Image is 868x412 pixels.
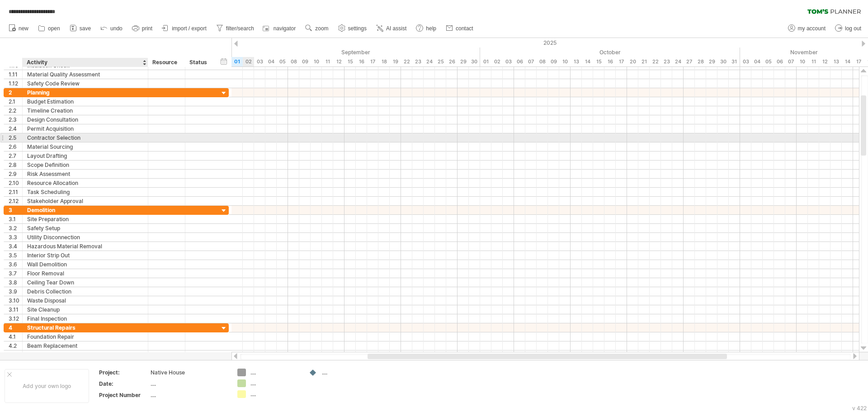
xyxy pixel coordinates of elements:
div: 3.1 [9,215,22,223]
div: Foundation Repair [27,332,143,341]
div: Thursday, 13 November 2025 [830,57,842,66]
div: 1.11 [9,70,22,79]
span: zoom [315,25,328,32]
div: Wednesday, 1 October 2025 [480,57,491,66]
a: help [414,23,439,34]
a: settings [336,23,369,34]
div: Demolition [27,206,143,214]
span: my account [798,25,826,32]
div: Status [189,58,209,67]
div: 2.10 [9,179,22,187]
span: contact [456,25,473,32]
div: Monday, 20 October 2025 [627,57,638,66]
div: Debris Collection [27,287,143,296]
div: Tuesday, 11 November 2025 [808,57,819,66]
div: Friday, 3 October 2025 [503,57,514,66]
div: Budget Estimation [27,97,143,106]
div: Planning [27,88,143,97]
div: 4.1 [9,332,22,341]
div: 2.8 [9,161,22,169]
a: undo [98,23,125,34]
div: Thursday, 30 October 2025 [717,57,729,66]
div: September 2025 [231,47,480,57]
div: 3.6 [9,260,22,269]
span: log out [845,25,861,32]
div: 2.1 [9,97,22,106]
a: print [130,23,155,34]
div: Wednesday, 3 September 2025 [254,57,265,66]
div: Structural Repairs [27,323,143,332]
a: open [36,23,63,34]
div: Hazardous Material Removal [27,242,143,251]
div: Final Inspection [27,314,143,323]
div: Risk Assessment [27,170,143,178]
div: Joist Reinforcement [27,350,143,359]
a: import / export [160,23,209,34]
div: Friday, 5 September 2025 [277,57,288,66]
div: Design Consultation [27,115,143,124]
div: Thursday, 11 September 2025 [322,57,333,66]
div: Tuesday, 21 October 2025 [638,57,650,66]
div: Friday, 31 October 2025 [729,57,740,66]
div: Waste Disposal [27,296,143,305]
div: 2.5 [9,133,22,142]
div: 3.3 [9,233,22,242]
div: Permit Acquisition [27,124,143,133]
div: Tuesday, 16 September 2025 [356,57,367,66]
div: Monday, 13 October 2025 [571,57,582,66]
div: 3.11 [9,305,22,314]
div: 3.7 [9,269,22,278]
div: Friday, 19 September 2025 [390,57,401,66]
div: Thursday, 25 September 2025 [435,57,446,66]
span: help [426,25,436,32]
div: Thursday, 9 October 2025 [548,57,559,66]
div: Wednesday, 5 November 2025 [763,57,774,66]
div: Thursday, 16 October 2025 [604,57,616,66]
div: Monday, 3 November 2025 [740,57,751,66]
div: Friday, 17 October 2025 [616,57,627,66]
div: Tuesday, 7 October 2025 [525,57,537,66]
a: filter/search [214,23,257,34]
div: 3.9 [9,287,22,296]
div: Tuesday, 14 October 2025 [582,57,593,66]
a: my account [786,23,828,34]
div: Tuesday, 4 November 2025 [751,57,763,66]
div: 4 [9,323,22,332]
div: Interior Strip Out [27,251,143,260]
div: Thursday, 2 October 2025 [491,57,503,66]
div: Tuesday, 9 September 2025 [299,57,311,66]
div: Monday, 15 September 2025 [344,57,356,66]
div: Safety Setup [27,224,143,232]
a: contact [443,23,476,34]
div: October 2025 [480,47,740,57]
div: Project: [99,369,149,376]
div: Thursday, 23 October 2025 [661,57,672,66]
a: new [6,23,31,34]
div: Thursday, 18 September 2025 [378,57,390,66]
div: Layout Drafting [27,152,143,160]
div: Material Sourcing [27,142,143,151]
div: Project Number [99,391,149,399]
div: Stakeholder Approval [27,197,143,205]
div: Wednesday, 15 October 2025 [593,57,604,66]
div: 2.6 [9,142,22,151]
span: open [48,25,60,32]
div: Wednesday, 10 September 2025 [311,57,322,66]
div: Friday, 24 October 2025 [672,57,684,66]
div: 3 [9,206,22,214]
div: 2.12 [9,197,22,205]
div: Wednesday, 29 October 2025 [706,57,717,66]
div: .... [322,369,371,376]
div: 2 [9,88,22,97]
div: Monday, 10 November 2025 [797,57,808,66]
div: Site Preparation [27,215,143,223]
span: navigator [274,25,296,32]
div: Tuesday, 2 September 2025 [243,57,254,66]
div: Monday, 22 September 2025 [401,57,412,66]
div: Site Cleanup [27,305,143,314]
div: Floor Removal [27,269,143,278]
div: Resource [152,58,180,67]
div: Resource Allocation [27,179,143,187]
div: Monday, 8 September 2025 [288,57,299,66]
span: undo [110,25,123,32]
